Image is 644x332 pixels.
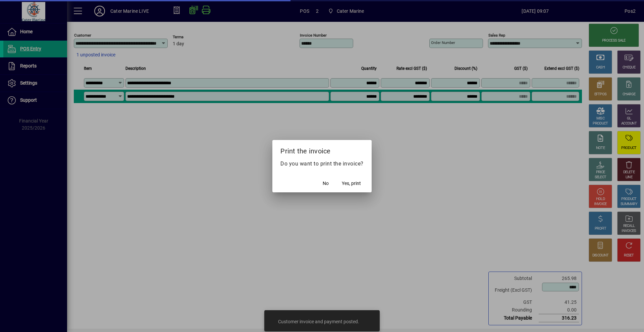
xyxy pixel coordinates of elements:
[280,160,364,168] p: Do you want to print the invoice?
[342,180,361,187] span: Yes, print
[323,180,329,187] span: No
[272,140,372,159] h2: Print the invoice
[315,178,336,190] button: No
[339,178,364,190] button: Yes, print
